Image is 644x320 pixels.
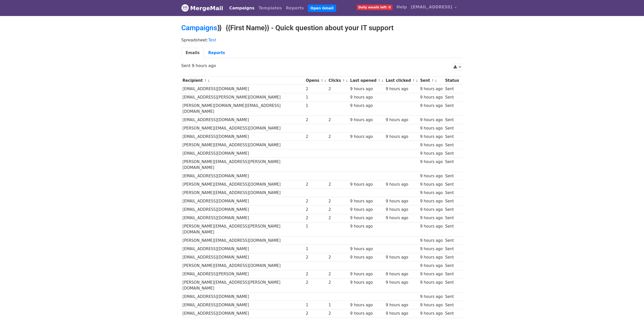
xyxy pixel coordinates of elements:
a: ↑ [431,79,434,83]
img: MergeMail logo [181,4,189,12]
div: 2 [329,86,348,92]
td: Sent [444,293,460,301]
div: 2 [329,311,348,316]
td: Sent [444,149,460,158]
div: 9 hours ago [350,271,383,277]
td: Sent [444,245,460,253]
td: [EMAIL_ADDRESS][DOMAIN_NAME] [181,293,305,301]
div: 9 hours ago [350,302,383,308]
div: 9 hours ago [386,271,418,277]
th: Last opened [349,76,384,85]
div: 2 [329,271,348,277]
td: Sent [444,253,460,262]
td: Sent [444,180,460,189]
td: [PERSON_NAME][EMAIL_ADDRESS][DOMAIN_NAME] [181,189,305,197]
div: 9 hours ago [420,207,443,213]
a: Help [395,2,409,12]
td: [PERSON_NAME][EMAIL_ADDRESS][DOMAIN_NAME] [181,124,305,133]
div: 9 hours ago [350,182,383,187]
td: [PERSON_NAME][EMAIL_ADDRESS][DOMAIN_NAME] [181,180,305,189]
a: ↓ [435,79,437,83]
div: 9 hours ago [420,117,443,123]
td: [EMAIL_ADDRESS][DOMAIN_NAME] [181,149,305,158]
div: 9 hours ago [420,151,443,156]
div: 9 hours ago [386,280,418,285]
span: [EMAIL_ADDRESS] [411,4,452,10]
td: [EMAIL_ADDRESS][DOMAIN_NAME] [181,197,305,205]
td: Sent [444,205,460,214]
div: 1 [329,302,348,308]
a: ↓ [207,79,210,83]
td: [EMAIL_ADDRESS][DOMAIN_NAME] [181,85,305,93]
div: 9 hours ago [350,280,383,285]
div: 2 [306,215,326,221]
a: Test [208,38,216,42]
td: [EMAIL_ADDRESS][DOMAIN_NAME] [181,253,305,262]
div: 9 hours ago [350,223,383,229]
div: 9 hours ago [350,254,383,260]
div: 9 hours ago [350,117,383,123]
div: 9 hours ago [350,311,383,316]
td: [EMAIL_ADDRESS][PERSON_NAME] [181,270,305,278]
div: 2 [329,134,348,140]
td: Sent [444,222,460,236]
td: Sent [444,197,460,205]
a: ↓ [324,79,327,83]
div: 9 hours ago [420,294,443,300]
div: 2 [329,182,348,187]
a: Reports [284,3,306,13]
div: 2 [306,134,326,140]
div: 2 [329,215,348,221]
div: 9 hours ago [350,198,383,204]
div: 2 [329,117,348,123]
a: Open Gmail [308,5,336,12]
div: 9 hours ago [420,190,443,196]
div: 2 [329,198,348,204]
td: Sent [444,133,460,141]
a: ↓ [346,79,348,83]
th: Clicks [327,76,349,85]
td: [EMAIL_ADDRESS][DOMAIN_NAME] [181,309,305,318]
div: 1 [306,302,326,308]
div: 9 hours ago [420,173,443,179]
td: [PERSON_NAME][EMAIL_ADDRESS][PERSON_NAME][DOMAIN_NAME] [181,158,305,172]
div: 9 hours ago [386,254,418,260]
td: [PERSON_NAME][EMAIL_ADDRESS][DOMAIN_NAME] [181,262,305,270]
div: 9 hours ago [420,254,443,260]
div: 2 [306,311,326,316]
td: Sent [444,172,460,180]
div: 9 hours ago [386,207,418,213]
div: 9 hours ago [420,238,443,244]
a: ↑ [204,79,207,83]
th: Sent [419,76,444,85]
div: 9 hours ago [350,103,383,109]
div: 2 [306,280,326,285]
td: [PERSON_NAME][EMAIL_ADDRESS][PERSON_NAME][DOMAIN_NAME] [181,222,305,236]
div: 9 hours ago [420,246,443,252]
a: Emails [181,48,204,58]
div: 9 hours ago [420,271,443,277]
div: 9 hours ago [386,117,418,123]
div: 9 hours ago [386,86,418,92]
div: 9 hours ago [420,215,443,221]
td: [EMAIL_ADDRESS][DOMAIN_NAME] [181,205,305,214]
td: Sent [444,85,460,93]
a: ↓ [381,79,384,83]
a: Campaigns [181,24,217,32]
th: Last clicked [384,76,419,85]
div: 9 hours ago [420,86,443,92]
td: Sent [444,141,460,149]
div: 1 [306,223,326,229]
a: Reports [204,48,229,58]
div: 1 [306,246,326,252]
td: [EMAIL_ADDRESS][DOMAIN_NAME] [181,116,305,124]
div: 9 hours ago [420,302,443,308]
td: [EMAIL_ADDRESS][PERSON_NAME][DOMAIN_NAME] [181,93,305,102]
div: 9 hours ago [420,125,443,131]
td: Sent [444,214,460,222]
p: Spreadsheet: [181,37,463,43]
td: Sent [444,124,460,133]
td: Sent [444,278,460,293]
a: ↓ [416,79,418,83]
td: Sent [444,189,460,197]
